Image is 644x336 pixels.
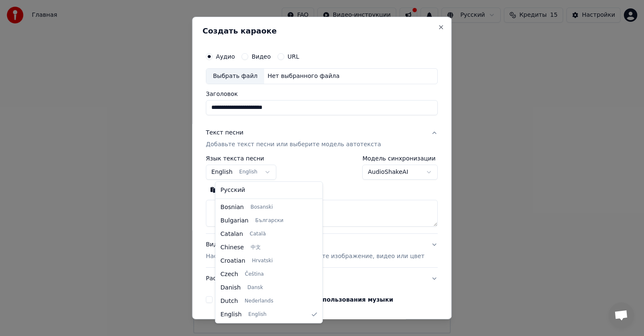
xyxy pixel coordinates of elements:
span: Русский [221,186,245,194]
span: Bosnian [221,203,244,212]
span: Danish [221,284,241,292]
span: Čeština [245,271,264,278]
span: Czech [221,270,238,279]
span: Croatian [221,257,245,265]
span: Hrvatski [252,258,273,264]
span: Български [255,217,283,224]
span: English [248,311,266,318]
span: Català [250,231,266,238]
span: Dansk [247,284,263,291]
span: Catalan [221,230,243,238]
span: Bosanski [250,204,273,211]
span: Dutch [221,297,238,305]
span: Bulgarian [221,217,249,225]
span: 中文 [251,244,261,251]
span: Chinese [221,243,244,252]
span: Nederlands [245,298,273,305]
span: English [221,310,242,319]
